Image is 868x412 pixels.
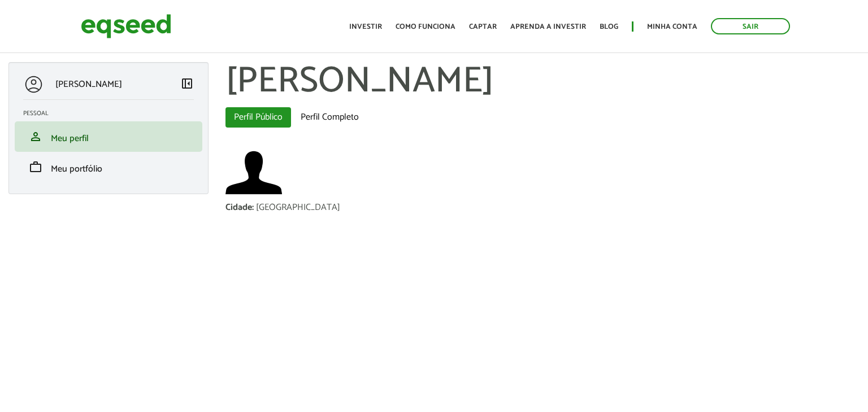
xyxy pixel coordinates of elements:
[225,144,282,201] img: Foto de marcel de barros fornari minotelli
[256,203,340,212] div: [GEOGRAPHIC_DATA]
[29,160,42,174] span: work
[396,23,455,30] a: Como funciona
[180,77,194,93] a: Colapsar menu
[225,144,282,201] a: Ver perfil do usuário.
[225,203,256,212] div: Cidade
[711,18,790,34] a: Sair
[180,77,194,90] span: left_panel_close
[225,62,860,102] h1: [PERSON_NAME]
[51,131,89,146] span: Meu perfil
[349,23,382,30] a: Investir
[647,23,697,30] a: Minha conta
[55,79,122,90] p: [PERSON_NAME]
[15,152,202,182] li: Meu portfólio
[469,23,497,30] a: Captar
[15,121,202,152] li: Meu perfil
[510,23,586,30] a: Aprenda a investir
[225,107,291,128] a: Perfil Público
[252,200,254,215] span: :
[23,160,194,174] a: workMeu portfólio
[600,23,618,30] a: Blog
[23,110,202,117] h2: Pessoal
[23,130,194,143] a: personMeu perfil
[81,11,171,41] img: EqSeed
[292,107,367,128] a: Perfil Completo
[51,161,102,177] span: Meu portfólio
[29,130,42,143] span: person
